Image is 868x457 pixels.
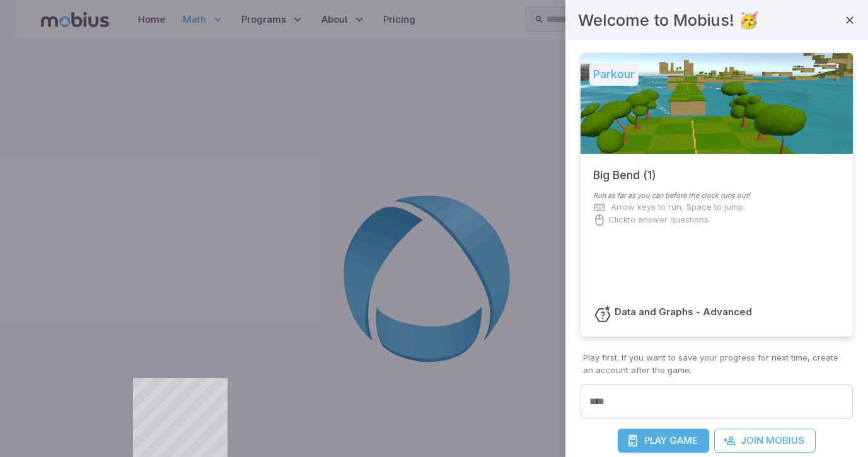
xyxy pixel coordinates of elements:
[714,429,816,453] a: Join Mobius
[589,63,639,86] h5: Parkour
[578,8,759,33] h4: Welcome to Mobius! 🥳
[669,434,698,448] span: Game
[593,190,840,201] p: Run as far as you can before the clock runs out!
[593,154,656,184] h5: Big Bend (1)
[615,305,752,319] h6: Data and Graphs - Advanced
[644,434,667,448] span: Play
[608,214,710,226] p: Click to answer questions.
[618,429,709,453] button: PlayGame
[611,201,745,214] p: Arrow keys to run, Space to jump.
[583,352,850,377] p: Play first. If you want to save your progress for next time, create an account after the game.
